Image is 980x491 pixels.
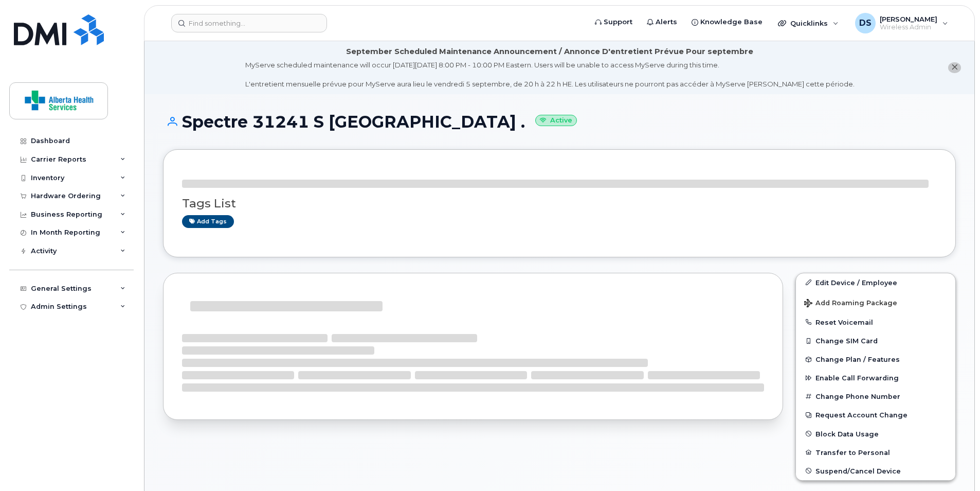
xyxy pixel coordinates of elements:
span: Suspend/Cancel Device [815,467,901,475]
div: September Scheduled Maintenance Announcement / Annonce D'entretient Prévue Pour septembre [346,46,753,57]
small: Active [535,115,577,127]
a: Edit Device / Employee [796,273,955,292]
button: Suspend/Cancel Device [796,462,955,480]
h1: Spectre 31241 S [GEOGRAPHIC_DATA] . [163,113,956,131]
button: Request Account Change [796,406,955,424]
button: Change Phone Number [796,387,955,406]
button: Block Data Usage [796,425,955,443]
button: Change SIM Card [796,331,955,350]
span: Enable Call Forwarding [815,374,899,382]
button: Add Roaming Package [796,292,955,313]
button: Transfer to Personal [796,443,955,462]
button: Enable Call Forwarding [796,369,955,387]
span: Change Plan / Features [815,356,900,363]
h3: Tags List [182,197,937,210]
div: MyServe scheduled maintenance will occur [DATE][DATE] 8:00 PM - 10:00 PM Eastern. Users will be u... [245,60,855,89]
a: Add tags [182,215,234,228]
button: Reset Voicemail [796,313,955,331]
span: Add Roaming Package [804,299,897,309]
button: close notification [948,62,961,73]
button: Change Plan / Features [796,350,955,369]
